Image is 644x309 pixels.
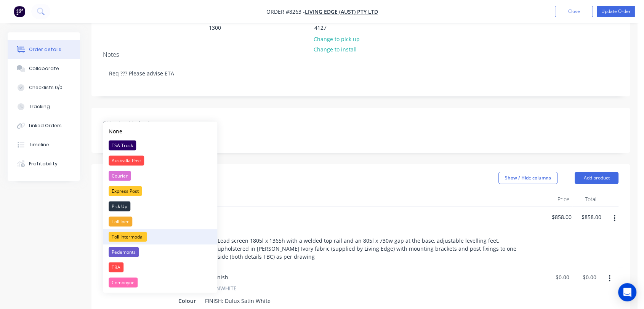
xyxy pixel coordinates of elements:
[29,122,62,129] div: Linked Orders
[109,216,132,226] div: Toll Ipec
[545,192,572,207] div: Price
[29,65,59,72] div: Collaborate
[103,51,618,58] div: Notes
[8,78,80,97] button: Checklists 0/0
[103,124,217,138] button: None
[597,6,635,17] button: Update Order
[266,8,305,15] span: Order #8263 -
[103,229,217,244] button: Toll Intermodal
[109,186,142,196] div: Express Post
[103,259,217,275] button: TBA
[310,44,361,54] button: Change to install
[109,171,131,181] div: Courier
[109,247,139,257] div: Pedemonts
[8,40,80,59] button: Order details
[310,34,364,44] button: Change to pick up
[29,84,62,91] div: Checklists 0/0
[103,62,618,85] div: Req ??? Please advise ETA
[109,232,147,242] div: Toll Intermodal
[103,168,217,183] button: Courier
[14,6,25,17] img: Factory
[103,183,217,199] button: Express Post
[215,235,530,262] div: Lead screen 1805l x 1365h with a welded top rail and an 805l x 730w gap at the base, adjustable l...
[103,199,217,214] button: Pick Up
[103,275,217,290] button: Comboyne
[8,97,80,116] button: Tracking
[109,155,144,165] div: Australia Post
[103,214,217,229] button: Toll Ipec
[109,140,136,150] div: TSA Truck
[109,277,138,287] div: Comboyne
[498,172,557,184] button: Show / Hide columns
[305,8,378,15] a: Living Edge (Aust) Pty Ltd
[29,103,50,110] div: Tracking
[29,141,49,148] div: Timeline
[8,135,80,154] button: Timeline
[109,201,130,211] div: Pick Up
[109,127,122,135] div: None
[103,153,217,168] button: Australia Post
[8,154,80,173] button: Profitability
[575,172,618,184] button: Add product
[8,116,80,135] button: Linked Orders
[103,138,217,153] button: TSA Truck
[103,119,198,128] label: Shipping Method
[202,295,274,306] div: FINISH: Dulux Satin White
[618,283,636,301] div: Open Intercom Messenger
[175,295,199,306] div: Colour
[29,46,61,53] div: Order details
[8,59,80,78] button: Collaborate
[103,244,217,259] button: Pedemonts
[572,192,600,207] div: Total
[555,6,593,17] button: Close
[29,160,58,167] div: Profitability
[109,262,123,272] div: TBA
